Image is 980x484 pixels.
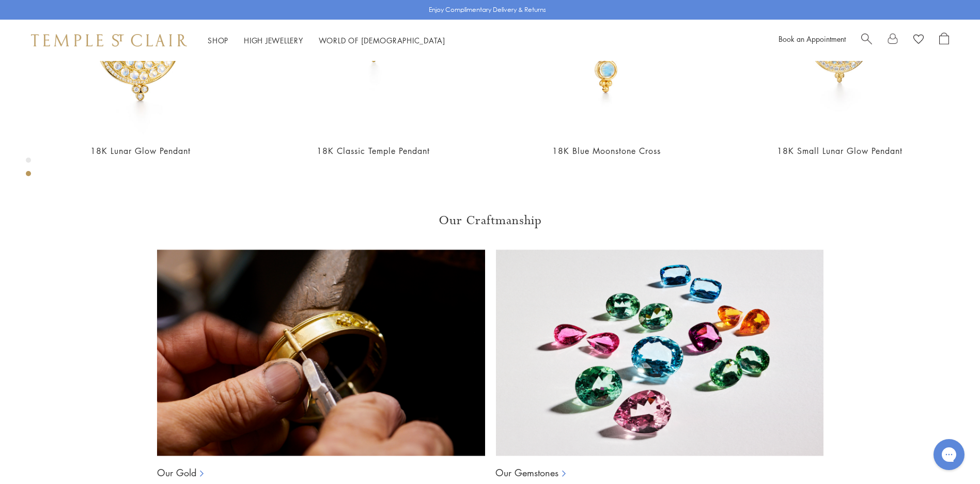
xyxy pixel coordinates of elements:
img: Ball Chains [157,249,485,456]
a: 18K Classic Temple Pendant [317,145,430,157]
a: Our Gemstones [495,466,558,479]
img: Ball Chains [495,249,823,456]
a: ShopShop [208,35,228,45]
a: Our Gold [157,466,196,479]
iframe: Gorgias live chat messenger [928,435,970,474]
h3: Our Craftmanship [157,212,823,229]
a: Book an Appointment [779,34,846,44]
a: Search [861,33,872,48]
nav: Main navigation [208,34,445,47]
a: Open Shopping Bag [939,33,949,48]
a: 18K Blue Moonstone Cross [552,145,661,157]
p: Enjoy Complimentary Delivery & Returns [429,5,546,15]
a: World of [DEMOGRAPHIC_DATA]World of [DEMOGRAPHIC_DATA] [319,35,445,45]
img: Temple St. Clair [31,34,187,46]
a: View Wishlist [913,33,924,48]
a: 18K Small Lunar Glow Pendant [777,145,903,157]
a: High JewelleryHigh Jewellery [244,35,303,45]
a: 18K Lunar Glow Pendant [90,145,191,157]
